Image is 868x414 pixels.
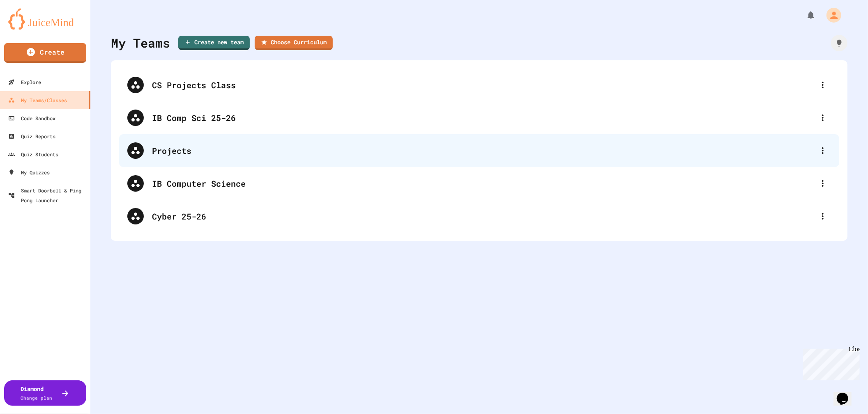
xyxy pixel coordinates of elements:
[111,34,170,52] div: My Teams
[8,95,67,105] div: My Teams/Classes
[8,185,87,205] div: Smart Doorbell & Ping Pong Launcher
[119,134,839,167] div: Projects
[800,345,860,380] iframe: chat widget
[21,395,53,401] span: Change plan
[818,6,843,25] div: My Account
[152,79,815,91] div: CS Projects Class
[21,384,53,402] div: Diamond
[4,43,86,63] a: Create
[833,381,860,406] iframe: chat widget
[8,131,55,141] div: Quiz Reports
[119,200,839,233] div: Cyber 25-26
[152,144,815,157] div: Projects
[152,177,815,190] div: IB Computer Science
[119,69,839,101] div: CS Projects Class
[255,36,333,50] a: Choose Curriculum
[8,113,55,123] div: Code Sandbox
[8,167,50,177] div: My Quizzes
[152,210,815,222] div: Cyber 25-26
[3,3,57,52] div: Chat with us now!Close
[119,101,839,134] div: IB Comp Sci 25-26
[4,380,86,406] button: DiamondChange plan
[831,35,847,51] div: How it works
[8,77,41,87] div: Explore
[178,36,250,50] a: Create new team
[791,8,818,22] div: My Notifications
[152,112,815,124] div: IB Comp Sci 25-26
[8,8,82,30] img: logo-orange.svg
[8,149,58,159] div: Quiz Students
[119,167,839,200] div: IB Computer Science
